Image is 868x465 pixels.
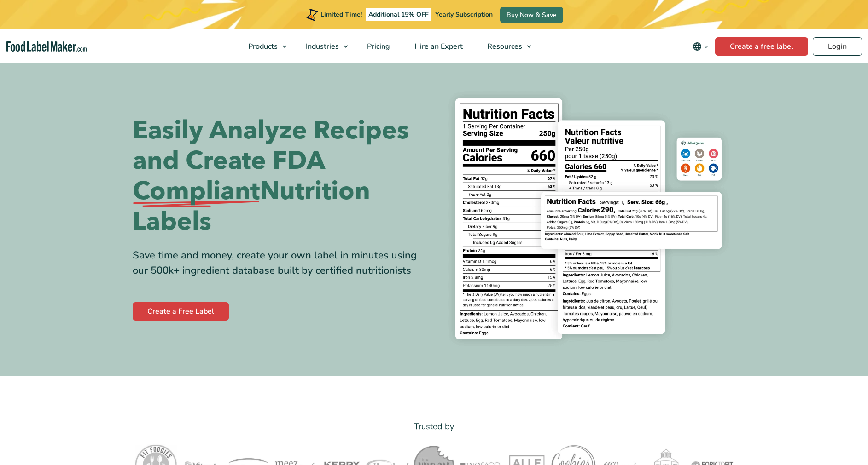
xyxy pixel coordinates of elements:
a: Buy Now & Save [500,7,563,23]
a: Login [813,37,862,56]
a: Resources [475,29,536,63]
span: Products [245,41,279,52]
span: Yearly Subscription [435,10,493,19]
a: Industries [294,29,353,63]
p: Trusted by [133,420,736,433]
a: Food Label Maker homepage [6,41,87,52]
span: Additional 15% OFF [366,8,431,21]
span: Resources [484,41,523,52]
a: Hire an Expert [402,29,473,63]
a: Products [236,29,291,63]
a: Create a free label [715,37,808,56]
span: Compliant [133,176,260,207]
a: Create a Free Label [133,302,229,321]
span: Hire an Expert [412,41,464,52]
a: Pricing [355,29,400,63]
span: Pricing [364,41,391,52]
span: Industries [303,41,340,52]
button: Change language [686,37,715,56]
span: Limited Time! [320,10,362,19]
div: Save time and money, create your own label in minutes using our 500k+ ingredient database built b... [133,248,427,278]
h1: Easily Analyze Recipes and Create FDA Nutrition Labels [133,115,427,237]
